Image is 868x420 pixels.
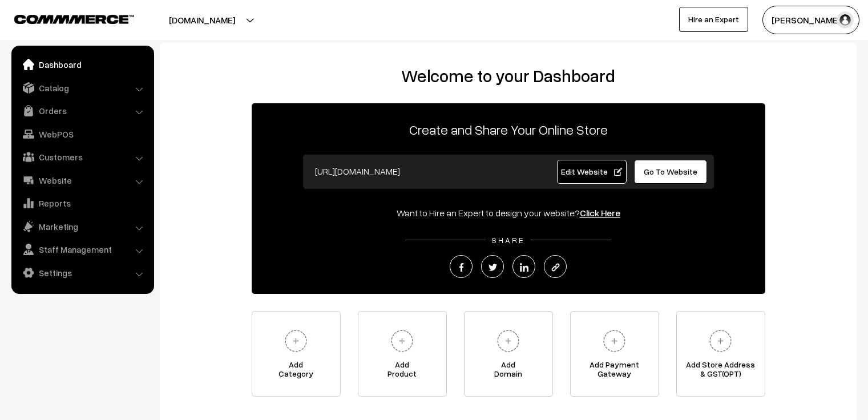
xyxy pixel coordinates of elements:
[570,311,659,397] a: Add PaymentGateway
[14,262,150,283] a: Settings
[599,325,630,357] img: plus.svg
[14,11,114,25] a: COMMMERCE
[705,325,736,357] img: plus.svg
[252,311,341,397] a: AddCategory
[634,160,708,184] a: Go To Website
[679,7,748,32] a: Hire an Expert
[358,311,447,397] a: AddProduct
[14,100,150,121] a: Orders
[676,311,765,397] a: Add Store Address& GST(OPT)
[129,6,275,34] button: [DOMAIN_NAME]
[252,119,765,140] p: Create and Share Your Online Store
[386,325,418,357] img: plus.svg
[465,360,552,383] span: Add Domain
[14,239,150,260] a: Staff Management
[571,360,659,383] span: Add Payment Gateway
[14,15,134,23] img: COMMMERCE
[252,360,340,383] span: Add Category
[171,66,845,86] h2: Welcome to your Dashboard
[486,235,531,245] span: SHARE
[14,124,150,144] a: WebPOS
[14,54,150,75] a: Dashboard
[464,311,553,397] a: AddDomain
[358,360,446,383] span: Add Product
[837,11,854,29] img: user
[280,325,312,357] img: plus.svg
[561,167,622,176] span: Edit Website
[14,193,150,213] a: Reports
[14,147,150,167] a: Customers
[644,167,697,176] span: Go To Website
[14,216,150,237] a: Marketing
[14,78,150,98] a: Catalog
[557,160,627,184] a: Edit Website
[580,207,620,219] a: Click Here
[492,325,524,357] img: plus.svg
[14,170,150,191] a: Website
[677,360,765,383] span: Add Store Address & GST(OPT)
[252,206,765,220] div: Want to Hire an Expert to design your website?
[762,6,859,34] button: [PERSON_NAME]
